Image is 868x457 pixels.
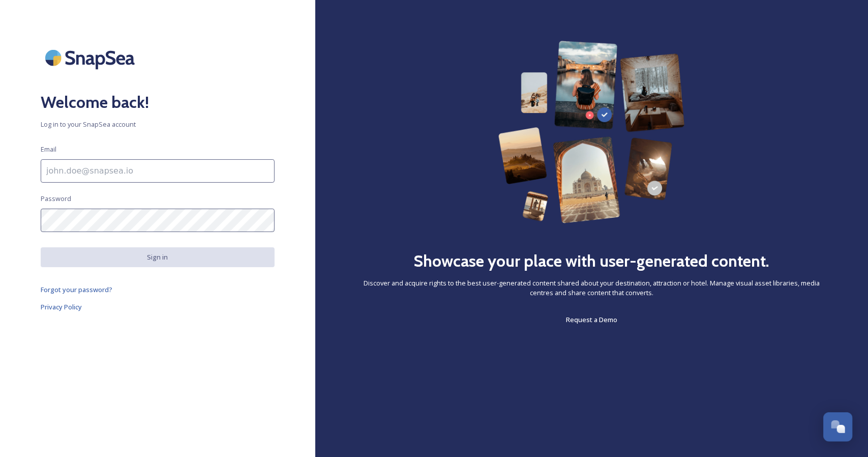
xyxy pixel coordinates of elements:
a: Privacy Policy [41,301,275,313]
span: Forgot your password? [41,285,112,294]
span: Password [41,194,71,204]
span: Discover and acquire rights to the best user-generated content shared about your destination, att... [356,278,827,298]
button: Open Chat [823,412,853,442]
h2: Showcase your place with user-generated content. [414,249,770,273]
input: john.doe@snapsea.io [41,159,275,183]
a: Request a Demo [566,313,617,326]
img: 63b42ca75bacad526042e722_Group%20154-p-800.png [498,41,685,223]
span: Email [41,145,56,154]
img: SnapSea Logo [41,41,142,75]
h2: Welcome back! [41,90,275,115]
a: Forgot your password? [41,283,275,296]
button: Sign in [41,247,275,267]
span: Privacy Policy [41,302,82,311]
span: Log in to your SnapSea account [41,120,275,129]
span: Request a Demo [566,315,617,324]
